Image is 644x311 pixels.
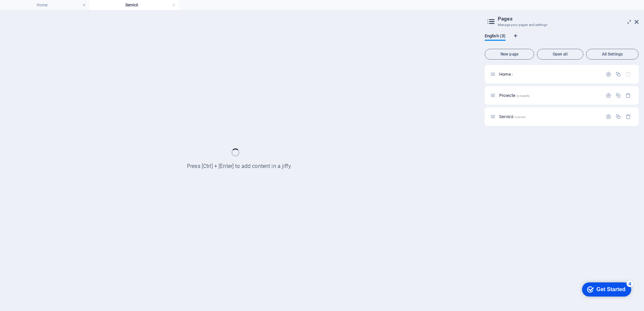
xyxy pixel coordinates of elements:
div: Settings [606,114,611,119]
h2: Pages [498,16,639,22]
span: English (3) [485,32,506,41]
div: Servicii/servicii [497,114,602,119]
span: Click to open page [499,72,513,77]
span: Click to open page [499,114,525,119]
div: Remove [625,93,631,98]
span: New page [488,52,531,56]
span: /servicii [514,115,525,119]
div: Settings [606,71,611,77]
div: The startpage cannot be deleted [625,71,631,77]
div: Proiecte/proiecte [497,93,602,98]
div: Settings [606,93,611,98]
h3: Manage your pages and settings [498,22,625,28]
div: 4 [50,1,57,8]
div: Remove [625,114,631,119]
button: All Settings [586,49,639,60]
span: / [512,73,513,76]
h4: Servicii [90,1,179,9]
div: Get Started [20,7,49,13]
div: Get Started 4 items remaining, 20% complete [5,3,55,18]
div: Language Tabs [485,33,639,46]
span: Open all [540,52,580,56]
div: Home/ [497,72,602,76]
span: /proiecte [516,94,529,98]
div: Duplicate [615,93,621,98]
div: Duplicate [615,114,621,119]
button: New page [485,49,534,60]
span: Click to open page [499,93,529,98]
span: All Settings [589,52,636,56]
button: Open all [537,49,583,60]
div: Duplicate [615,71,621,77]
